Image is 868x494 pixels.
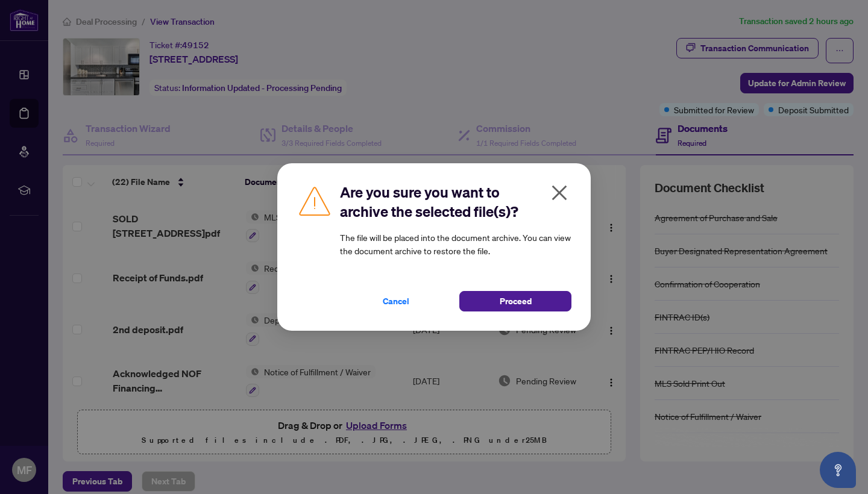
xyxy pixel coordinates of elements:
[340,183,571,221] h2: Are you sure you want to archive the selected file(s)?
[459,291,571,311] button: Proceed
[297,183,333,219] img: Caution Icon
[340,231,571,257] article: The file will be placed into the document archive. You can view the document archive to restore t...
[340,291,452,311] button: Cancel
[550,183,569,202] span: close
[820,452,856,488] button: Open asap
[500,292,532,311] span: Proceed
[383,292,409,311] span: Cancel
